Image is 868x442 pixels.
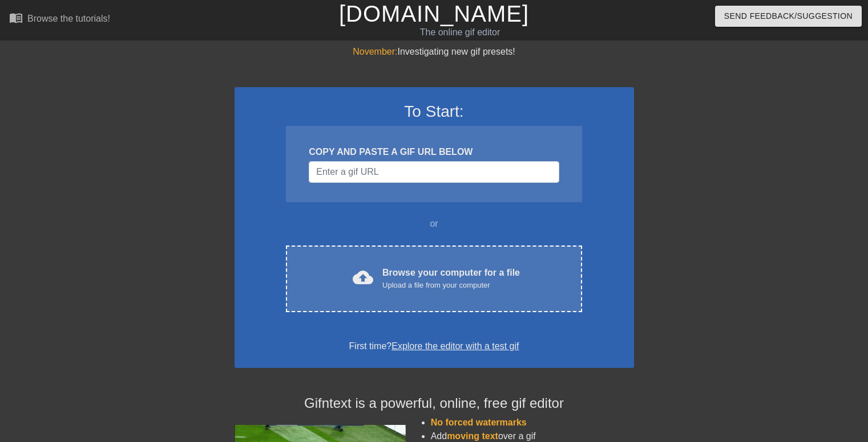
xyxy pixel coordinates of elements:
[9,11,110,28] a: Browse the tutorials!
[249,339,619,353] div: First time?
[724,9,853,23] span: Send Feedback/Suggestion
[353,47,397,56] span: November:
[447,431,498,441] span: moving text
[27,14,110,23] div: Browse the tutorials!
[382,266,520,291] div: Browse your computer for a file
[382,280,520,291] div: Upload a file from your computer
[431,418,527,427] span: No forced watermarks
[264,217,604,231] div: or
[249,102,619,121] h3: To Start:
[9,11,23,24] span: menu_book
[391,341,519,351] a: Explore the editor with a test gif
[235,395,634,412] h4: Gifntext is a powerful, online, free gif editor
[309,145,559,159] div: COPY AND PASTE A GIF URL BELOW
[353,267,373,288] span: cloud_upload
[715,6,862,27] button: Send Feedback/Suggestion
[295,26,625,39] div: The online gif editor
[309,161,559,183] input: Username
[235,45,634,59] div: Investigating new gif presets!
[339,1,529,26] a: [DOMAIN_NAME]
